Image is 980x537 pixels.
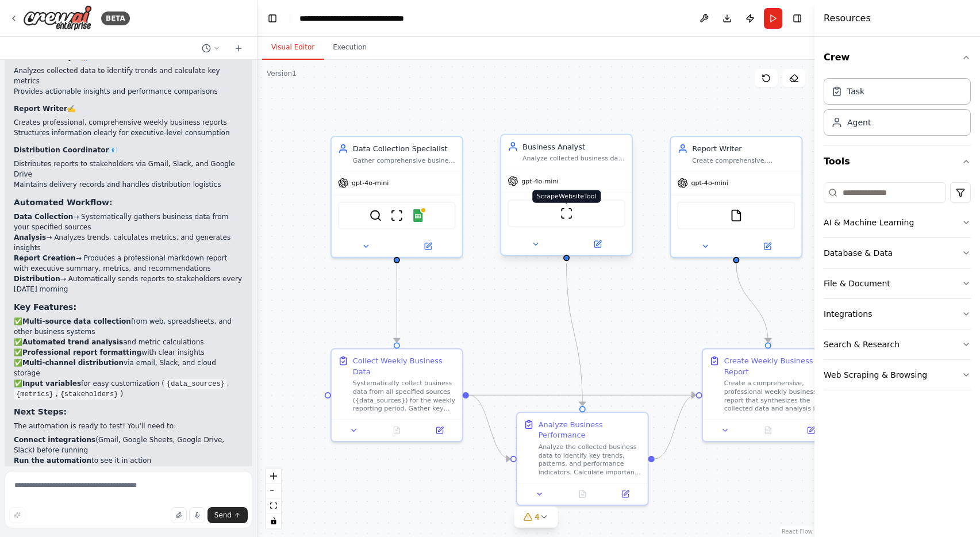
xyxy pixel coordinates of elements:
div: Crew [824,74,971,145]
button: No output available [374,424,419,436]
g: Edge from ca6064a8-7405-4904-8709-ab7ddf984f42 to 8fd8d679-dd7b-4ab6-a9e5-480ef8ca3c0a [469,390,696,400]
strong: Report Writer [14,105,67,113]
img: FileReadTool [730,209,743,222]
button: Search & Research [824,329,971,359]
div: Analyze Business Performance [539,419,641,440]
button: File & Document [824,268,971,298]
strong: Run the automation [14,457,91,465]
div: Report Writer [692,143,795,154]
div: Report WriterCreate comprehensive, professional weekly business reports that clearly communicate ... [670,136,803,258]
span: Send [214,511,232,520]
img: Google Sheets [412,209,424,222]
div: Create comprehensive, professional weekly business reports that clearly communicate key metrics, ... [692,156,795,165]
strong: Automated trend analysis [22,338,123,346]
div: Create a comprehensive, professional weekly business report that synthesizes the collected data a... [724,379,827,413]
strong: Multi-channel distribution [22,359,124,367]
button: Open in side panel [398,240,458,252]
strong: Key Features: [14,302,76,312]
div: Analyze the collected business data to identify key trends, patterns, and performance indicators.... [539,443,641,477]
button: AI & Machine Learning [824,208,971,237]
li: → Produces a professional markdown report with executive summary, metrics, and recommendations [14,253,243,274]
g: Edge from ca6064a8-7405-4904-8709-ab7ddf984f42 to 66cdc113-7353-49aa-b801-e1f3fecd27d3 [469,390,510,464]
li: → Automatically sends reports to stakeholders every [DATE] morning [14,274,243,294]
button: 4 [514,507,558,528]
img: ScrapeWebsiteTool [390,209,403,222]
button: Improve this prompt [9,507,25,523]
strong: Connect integrations [14,436,95,444]
img: Logo [23,5,92,31]
strong: Next Steps: [14,407,67,416]
button: Open in side panel [737,240,797,252]
span: gpt-4o-mini [352,179,389,187]
li: Structures information clearly for executive-level consumption [14,128,243,138]
button: Upload files [171,507,187,523]
div: Business AnalystAnalyze collected business data to identify key trends, patterns, and insights. C... [500,136,633,258]
div: Systematically collect business data from all specified sources ({data_sources}) for the weekly r... [353,379,456,413]
div: BETA [101,11,130,25]
strong: Multi-source data collection [22,317,131,325]
strong: Distribution Coordinator [14,146,109,154]
button: Web Scraping & Browsing [824,360,971,390]
button: Integrations [824,299,971,329]
g: Edge from 66cdc113-7353-49aa-b801-e1f3fecd27d3 to 8fd8d679-dd7b-4ab6-a9e5-480ef8ca3c0a [655,390,696,464]
div: Collect Weekly Business DataSystematically collect business data from all specified sources ({dat... [330,348,463,442]
button: Database & Data [824,238,971,268]
code: {stakeholders} [58,389,121,400]
button: zoom in [266,469,281,484]
div: Agent [847,117,871,128]
div: Business Analyst [522,141,625,152]
p: 📧 [14,145,243,155]
div: Analyze Business PerformanceAnalyze the collected business data to identify key trends, patterns,... [516,412,649,505]
div: Web Scraping & Browsing [824,369,927,381]
button: Open in side panel [567,238,627,251]
button: Send [207,507,248,523]
div: Version 1 [267,69,297,78]
button: No output available [560,488,605,500]
p: The automation is ready to test! You'll need to: [14,421,243,431]
button: Hide left sidebar [264,10,280,26]
li: for data sources, metrics, and stakeholder lists [14,466,243,486]
li: (Gmail, Google Sheets, Google Drive, Slack) before running [14,435,243,455]
button: Click to speak your automation idea [189,507,205,523]
li: → Systematically gathers business data from your specified sources [14,212,243,232]
li: Distributes reports to stakeholders via Gmail, Slack, and Google Drive [14,159,243,179]
button: Execution [324,36,376,60]
p: ✅ from web, spreadsheets, and other business systems ✅ and metric calculations ✅ with clear insig... [14,316,243,399]
button: Open in side panel [607,488,643,500]
button: Hide right sidebar [789,10,805,26]
li: Analyzes collected data to identify trends and calculate key metrics [14,66,243,86]
g: Edge from d903469b-3cba-417e-ab18-9a387968708f to 8fd8d679-dd7b-4ab6-a9e5-480ef8ca3c0a [731,263,774,342]
div: Data Collection Specialist [353,143,456,154]
li: Provides actionable insights and performance comparisons [14,86,243,97]
h4: Resources [824,11,871,25]
li: Creates professional, comprehensive weekly business reports [14,117,243,128]
div: Search & Research [824,339,900,350]
div: Integrations [824,308,872,320]
button: zoom out [266,484,281,498]
li: → Analyzes trends, calculates metrics, and generates insights [14,232,243,253]
div: Task [847,86,864,97]
strong: Automated Workflow: [14,198,113,207]
button: Open in side panel [793,424,829,436]
div: Collect Weekly Business Data [353,355,456,377]
div: Analyze collected business data to identify key trends, patterns, and insights. Calculate importa... [522,154,625,163]
span: gpt-4o-mini [521,177,558,185]
li: Maintains delivery records and handles distribution logistics [14,179,243,190]
button: Crew [824,41,971,74]
div: Gather comprehensive business data from multiple sources including {data_sources}, ensuring all k... [353,156,456,165]
button: Start a new chat [229,41,248,55]
strong: Distribution [14,275,60,283]
button: No output available [745,424,790,436]
g: Edge from ecfe2e4a-8253-4ccc-ab36-f03c5353db2b to ca6064a8-7405-4904-8709-ab7ddf984f42 [391,263,402,342]
code: {metrics} [14,389,56,400]
a: React Flow attribution [782,528,813,535]
div: Tools [824,178,971,400]
li: to see it in action [14,455,243,466]
button: Switch to previous chat [197,41,225,55]
nav: breadcrumb [299,13,429,24]
div: File & Document [824,278,890,289]
span: gpt-4o-mini [691,179,728,187]
div: Data Collection SpecialistGather comprehensive business data from multiple sources including {dat... [330,136,463,258]
span: 4 [535,511,540,523]
img: ScrapeWebsiteTool [560,207,573,220]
